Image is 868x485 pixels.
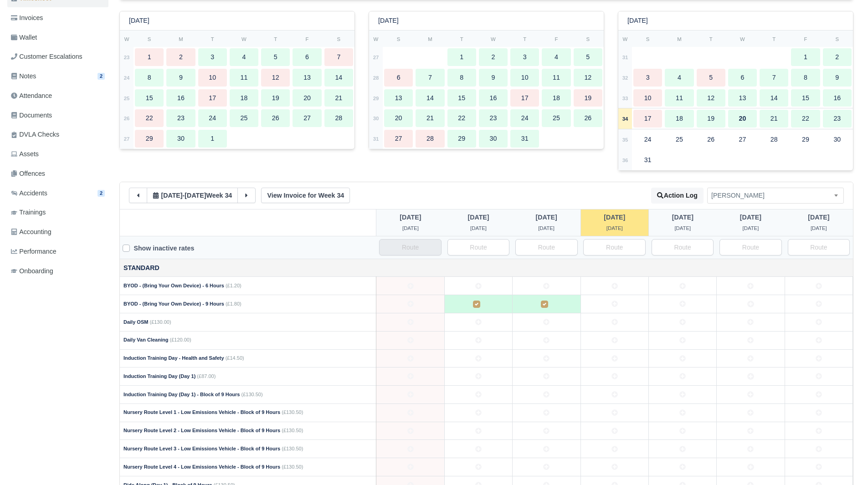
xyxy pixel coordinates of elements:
[7,107,108,124] a: Documents
[400,214,421,221] span: 3 days ago
[384,69,413,87] div: 6
[124,36,129,42] small: W
[134,243,194,254] label: Show inactive rates
[166,109,195,127] div: 23
[7,126,108,143] a: DVLA Checks
[665,69,693,87] div: 4
[697,89,725,107] div: 12
[241,392,263,397] span: (£130.50)
[230,48,258,66] div: 4
[135,130,164,148] div: 29
[447,130,476,148] div: 29
[697,110,725,128] div: 19
[788,239,850,255] input: Route
[760,89,788,107] div: 14
[447,239,510,255] input: Route
[261,69,290,87] div: 12
[622,96,628,101] strong: 33
[324,89,353,107] div: 21
[166,89,195,107] div: 16
[402,225,419,231] span: 3 days ago
[515,239,578,255] input: Route
[479,69,508,87] div: 9
[491,36,496,42] small: W
[709,36,713,42] small: T
[510,89,539,107] div: 17
[226,283,241,288] span: (£1.20)
[623,36,628,42] small: W
[7,262,108,280] a: Onboarding
[11,71,36,82] span: Notes
[123,319,148,325] strong: Daily OSM
[677,36,681,42] small: M
[11,149,39,159] span: Assets
[633,151,662,169] div: 31
[161,192,182,199] span: 3 days ago
[198,130,227,148] div: 1
[740,36,745,42] small: W
[293,89,321,107] div: 20
[376,368,444,386] td: 2025-08-17 Not Editable
[622,137,628,143] strong: 35
[760,110,788,128] div: 21
[166,48,195,66] div: 2
[791,69,820,87] div: 8
[376,277,444,295] td: 2025-08-17 Not Editable
[447,109,476,127] div: 22
[123,464,280,470] strong: Nursery Route Level 4 - Low Emissions Vehicle - Block of 9 Hours
[384,89,413,107] div: 13
[185,192,206,199] span: 3 days from now
[574,109,602,127] div: 26
[538,225,555,231] span: 1 day ago
[665,131,693,148] div: 25
[11,51,82,62] span: Customer Escalations
[226,301,241,306] span: (£1.80)
[606,225,623,231] span: 16 hours ago
[379,239,442,255] input: Route
[7,184,108,202] a: Accidents 2
[665,89,693,107] div: 11
[373,116,379,121] strong: 30
[542,69,570,87] div: 11
[373,75,379,81] strong: 28
[169,337,191,342] span: (£120.00)
[447,48,476,66] div: 1
[124,96,130,101] strong: 25
[376,313,444,332] td: 2025-08-17 Not Editable
[230,69,258,87] div: 11
[633,89,662,107] div: 10
[282,409,303,415] span: (£130.50)
[542,89,570,107] div: 18
[555,36,558,42] small: F
[707,188,844,204] span: Mustafa Ali
[11,13,43,23] span: Invoices
[11,110,52,121] span: Documents
[772,36,776,42] small: T
[740,214,761,221] span: 1 day from now
[11,168,45,179] span: Offences
[651,188,704,204] button: Action Log
[470,225,487,231] span: 2 days ago
[376,331,444,349] td: 2025-08-17 Not Editable
[7,9,108,27] a: Invoices
[416,89,444,107] div: 14
[11,188,47,199] span: Accidents
[11,129,59,140] span: DVLA Checks
[397,36,401,42] small: S
[274,36,277,42] small: T
[123,392,240,397] strong: Induction Training Day (Day 1) - Block of 9 Hours
[11,266,53,276] span: Onboarding
[135,109,164,127] div: 22
[823,110,852,128] div: 23
[823,131,852,148] div: 30
[460,36,463,42] small: T
[808,214,829,221] span: 2 days from now
[743,225,759,231] span: 1 day from now
[760,131,788,148] div: 28
[376,295,444,313] td: 2025-08-17 Not Editable
[129,17,149,25] h6: [DATE]
[123,373,195,379] strong: Induction Training Day (Day 1)
[337,36,341,42] small: S
[674,225,691,231] span: 7 hours from now
[760,69,788,87] div: 7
